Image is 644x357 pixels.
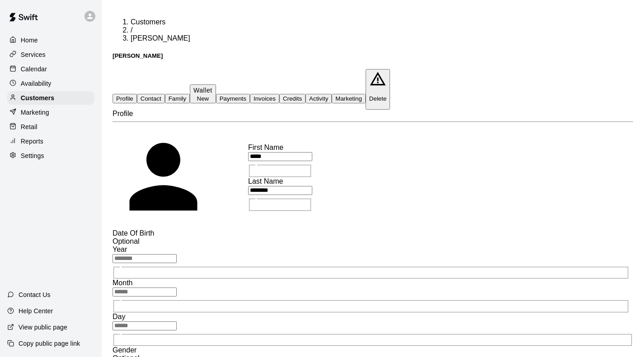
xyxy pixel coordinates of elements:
p: Settings [21,151,44,160]
button: Profile [113,94,137,103]
p: Delete [369,95,387,102]
p: Services [21,50,46,59]
span: New [197,95,209,102]
p: Help Center [19,306,53,315]
button: Credits [279,94,306,103]
p: View public page [19,323,67,332]
button: Invoices [250,94,279,103]
span: First Name [248,144,283,151]
p: Home [21,36,38,45]
h5: [PERSON_NAME] [113,52,633,59]
span: Day [113,313,125,320]
span: Year [113,246,127,253]
button: Activity [306,94,332,103]
span: Optional [113,237,140,245]
span: Profile [113,110,133,117]
p: Availability [21,79,52,88]
div: basic tabs example [113,69,633,109]
button: Contact [137,94,165,103]
a: Customers [131,18,165,26]
a: Services [7,48,94,61]
p: Wallet [193,86,212,95]
nav: breadcrumb [113,18,633,42]
span: [PERSON_NAME] [131,34,190,42]
p: Contact Us [19,290,51,299]
a: Marketing [7,106,94,119]
a: Customers [7,91,94,105]
p: Calendar [21,65,47,74]
p: Copy public page link [19,339,80,348]
a: Retail [7,120,94,134]
p: Customers [21,93,54,102]
a: Availability [7,77,94,90]
a: Settings [7,149,94,162]
a: Home [7,33,94,47]
p: Marketing [21,108,49,117]
a: Reports [7,134,94,148]
button: Marketing [332,94,366,103]
li: / [131,26,633,34]
span: Last Name [248,177,283,185]
p: Retail [21,122,38,131]
p: Reports [21,137,43,146]
span: Month [113,279,132,287]
a: Calendar [7,62,94,76]
button: Family [165,94,190,103]
span: Gender [113,346,136,354]
button: Payments [216,94,250,103]
span: Date Of Birth [113,229,154,237]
